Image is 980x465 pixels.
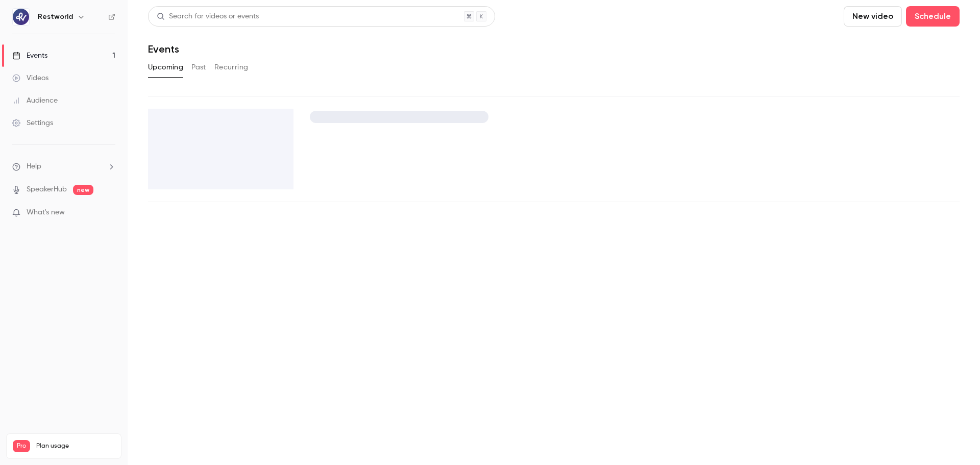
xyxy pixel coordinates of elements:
span: new [73,185,93,195]
img: Restworld [13,9,29,25]
div: Events [12,51,47,61]
div: Videos [12,73,48,83]
a: SpeakerHub [27,184,67,195]
button: Upcoming [148,59,183,76]
button: Recurring [214,59,249,76]
li: help-dropdown-opener [12,161,115,172]
span: What's new [27,207,65,218]
button: New video [844,6,902,27]
div: Search for videos or events [157,11,259,22]
h6: Restworld [38,12,73,22]
span: Plan usage [36,442,115,450]
button: Schedule [906,6,960,27]
h1: Events [148,43,179,55]
span: Pro [13,440,30,452]
div: Audience [12,95,58,106]
span: Help [27,161,41,172]
div: Settings [12,118,53,128]
button: Past [191,59,206,76]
